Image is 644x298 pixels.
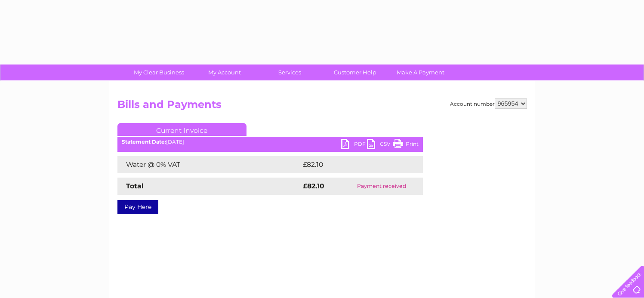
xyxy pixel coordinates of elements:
a: My Account [189,65,260,80]
strong: £82.10 [303,182,324,190]
td: Water @ 0% VAT [117,156,301,173]
a: Pay Here [117,200,158,214]
a: PDF [341,139,367,151]
td: £82.10 [301,156,405,173]
td: Payment received [340,178,422,195]
a: Customer Help [320,65,391,80]
a: Make A Payment [385,65,456,80]
a: My Clear Business [123,65,194,80]
b: Statement Date: [122,138,166,145]
a: Print [393,139,419,151]
strong: Total [126,182,144,190]
div: Account number [450,98,527,109]
a: Services [254,65,325,80]
a: CSV [367,139,393,151]
a: Current Invoice [117,123,247,136]
div: [DATE] [117,139,423,145]
h2: Bills and Payments [117,98,527,115]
